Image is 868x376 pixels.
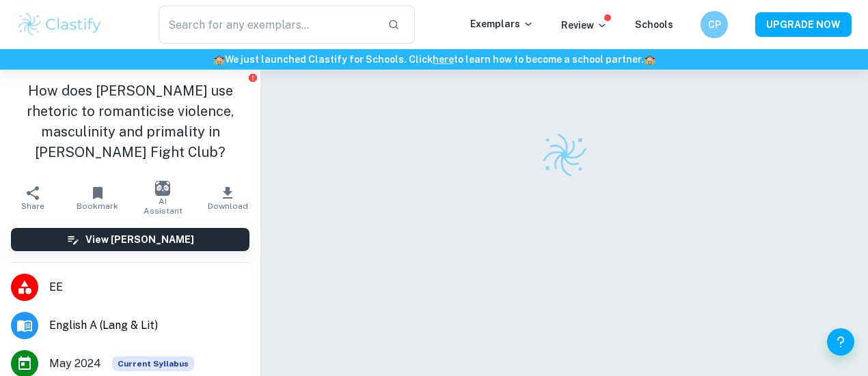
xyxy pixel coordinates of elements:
[21,201,44,211] span: Share
[85,232,194,247] h6: View [PERSON_NAME]
[827,328,854,356] button: Help and Feedback
[247,72,258,83] button: Report issue
[49,317,249,334] span: English A (Lang & Lit)
[3,52,865,67] h6: We just launched Clastify for Schools. Click to learn how to become a school partner.
[208,201,248,211] span: Download
[139,197,187,216] span: AI Assistant
[16,11,103,38] img: Clastify logo
[159,5,377,44] input: Search for any exemplars...
[470,16,534,31] p: Exemplars
[541,131,588,179] img: Clastify logo
[213,54,225,65] span: 🏫
[195,179,260,217] button: Download
[49,356,101,372] span: May 2024
[112,356,194,371] div: This exemplar is based on the current syllabus. Feel free to refer to it for inspiration/ideas wh...
[131,179,195,217] button: AI Assistant
[155,181,170,196] img: AI Assistant
[112,356,194,371] span: Current Syllabus
[65,179,130,217] button: Bookmark
[49,279,249,295] span: EE
[77,201,118,211] span: Bookmark
[11,228,249,251] button: View [PERSON_NAME]
[644,54,655,65] span: 🏫
[755,12,852,37] button: UPGRADE NOW
[635,19,673,30] a: Schools
[561,18,608,33] p: Review
[433,54,454,65] a: here
[11,81,249,162] h1: How does [PERSON_NAME] use rhetoric to romanticise violence, masculinity and primality in [PERSON...
[701,11,728,38] button: CP
[707,17,722,32] h6: CP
